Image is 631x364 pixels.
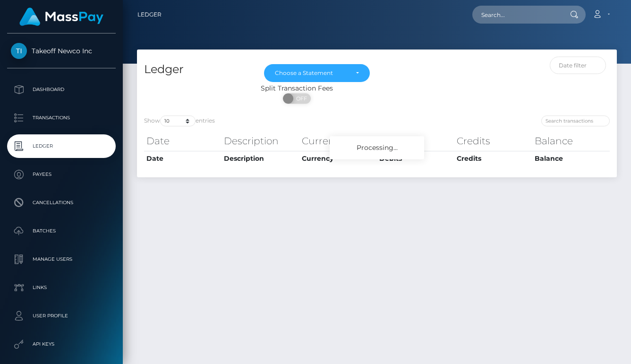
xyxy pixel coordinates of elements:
th: Balance [532,132,610,150]
input: Date filter [550,57,606,74]
p: Ledger [11,139,112,153]
a: Batches [7,219,116,243]
p: User Profile [11,309,112,323]
a: Ledger [7,134,116,158]
th: Date [144,151,222,166]
p: Links [11,281,112,295]
span: OFF [288,93,312,104]
p: Dashboard [11,83,112,97]
select: Showentries [160,116,196,126]
h4: Ledger [144,61,250,78]
img: MassPay Logo [19,8,103,26]
input: Search transactions [541,116,610,126]
a: API Keys [7,332,116,356]
a: Transactions [7,106,116,130]
a: Dashboard [7,78,116,101]
th: Credits [454,151,532,166]
a: Ledger [137,5,162,25]
th: Currency [299,151,377,166]
div: Split Transaction Fees [137,83,457,93]
th: Balance [532,151,610,166]
a: Manage Users [7,248,116,271]
p: API Keys [11,337,112,351]
span: Takeoff Newco Inc [7,47,116,55]
th: Currency [299,132,377,150]
a: User Profile [7,304,116,328]
th: Credits [454,132,532,150]
label: Show entries [144,116,215,126]
p: Manage Users [11,252,112,266]
div: Choose a Statement [275,69,348,77]
th: Description [222,132,299,150]
th: Debits [377,132,454,150]
p: Transactions [11,111,112,125]
a: Links [7,276,116,299]
th: Date [144,132,222,150]
img: Takeoff Newco Inc [11,43,27,59]
button: Choose a Statement [264,64,370,82]
p: Batches [11,224,112,238]
a: Payees [7,163,116,186]
div: Processing... [330,136,424,159]
p: Payees [11,167,112,182]
a: Cancellations [7,191,116,215]
th: Description [222,151,299,166]
p: Cancellations [11,196,112,210]
input: Search... [472,6,561,24]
